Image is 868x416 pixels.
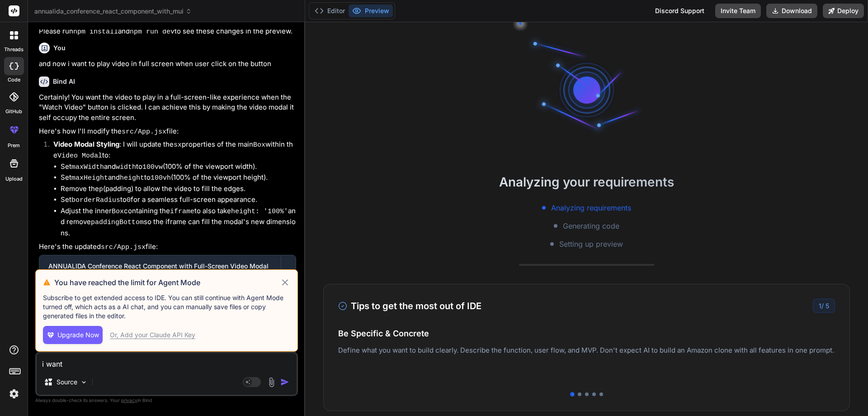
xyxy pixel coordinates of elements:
label: Upload [5,175,23,183]
label: threads [4,46,24,53]
li: Adjust the inner containing the to also take and remove so the iframe can fill the modal's new di... [61,206,296,239]
span: Generating code [563,220,619,231]
button: Invite Team [715,4,761,18]
button: Preview [349,5,393,17]
div: Or, Add your Claude API Key [110,330,195,339]
img: icon [280,378,289,387]
p: Please run and to see these changes in the preview. [39,26,296,38]
code: src/App.jsx [101,244,146,251]
button: Editor [311,5,349,17]
p: Subscribe to get extended access to IDE. You can still continue with Agent Mode turned off, which... [43,293,290,320]
h6: Bind AI [53,77,75,86]
code: 100vw [142,163,163,171]
h2: Analyzing your requirements [305,172,868,191]
span: Setting up preview [559,239,623,249]
code: sx [174,141,182,149]
code: height [120,174,144,182]
button: ANNUALIDA Conference React Component with Full-Screen Video ModalClick to open Workbench [39,255,281,285]
label: GitHub [5,108,22,115]
span: annualida_conference_react_component_with_mui [34,7,192,16]
span: Upgrade Now [57,330,99,339]
code: Box [112,208,124,215]
li: Set and to (100% of the viewport width). [61,162,296,173]
span: 1 [819,302,821,310]
img: settings [6,386,22,402]
button: Upgrade Now [43,326,103,344]
code: maxWidth [71,163,104,171]
textarea: i want [37,353,297,369]
div: / [813,299,835,313]
span: 5 [826,302,829,310]
span: Analyzing requirements [551,202,631,213]
li: Remove the (padding) to allow the video to fill the edges. [61,184,296,195]
code: height: '100%' [231,208,288,215]
code: iframe [170,208,194,215]
code: npm install [73,28,118,36]
label: code [8,76,20,84]
p: Here's the updated file: [39,242,296,253]
li: Set to for a seamless full-screen appearance. [61,195,296,206]
button: Deploy [823,4,864,18]
div: Discord Support [650,4,710,18]
span: privacy [121,397,137,403]
code: width [116,163,136,171]
code: src/App.jsx [122,128,166,136]
p: Certainly! You want the video to play in a full-screen-like experience when the "Watch Video" but... [39,92,296,123]
strong: Video Modal Styling [53,140,119,148]
code: Video Modal [57,152,102,160]
img: Pick Models [80,378,88,386]
p: and now i want to play video in full screen when user click on the button [39,59,296,69]
h6: You [53,43,66,53]
label: prem [8,142,20,149]
li: : I will update the properties of the main within the to: [46,139,296,239]
code: p [99,186,103,193]
code: Box [253,141,265,149]
code: maxHeight [71,174,108,182]
code: 0 [127,196,131,204]
code: paddingBottom [91,219,144,226]
h3: You have reached the limit for Agent Mode [54,277,280,288]
h4: Be Specific & Concrete [338,327,835,339]
div: ANNUALIDA Conference React Component with Full-Screen Video Modal [48,262,272,271]
code: borderRadius [71,196,120,204]
h3: Tips to get the most out of IDE [338,299,481,313]
code: npm run dev [130,28,175,36]
code: 100vh [151,174,171,182]
button: Download [766,4,817,18]
p: Here's how I'll modify the file: [39,126,296,138]
p: Source [57,378,77,387]
p: Always double-check its answers. Your in Bind [35,396,298,405]
img: attachment [266,377,277,387]
li: Set and to (100% of the viewport height). [61,172,296,184]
